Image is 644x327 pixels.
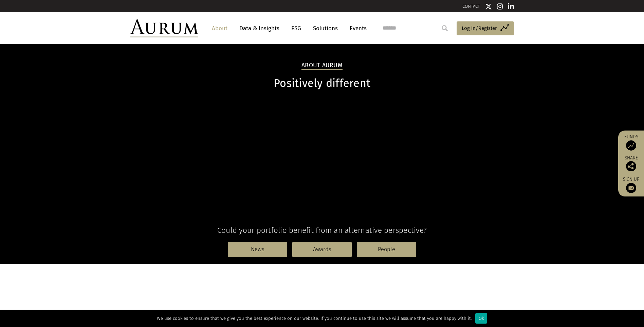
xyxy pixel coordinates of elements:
div: Ok [475,313,487,324]
img: Share this post [626,161,636,171]
a: News [228,242,287,257]
h4: Could your portfolio benefit from an alternative perspective? [130,226,514,235]
img: Twitter icon [485,3,492,10]
a: Data & Insights [236,22,283,35]
a: People [357,242,416,257]
h2: About Aurum [301,62,343,70]
div: Share [622,156,641,171]
a: Solutions [310,22,341,35]
a: Sign up [622,176,641,193]
a: CONTACT [462,4,480,9]
img: Sign up to our newsletter [626,183,636,193]
a: Awards [292,242,352,257]
a: Log in/Register [457,21,514,36]
a: Events [346,22,367,35]
img: Instagram icon [497,3,503,10]
a: About [208,22,231,35]
img: Linkedin icon [508,3,514,10]
input: Submit [438,21,452,35]
img: Access Funds [626,140,636,151]
a: ESG [288,22,305,35]
img: Aurum [130,19,198,37]
span: Log in/Register [462,24,497,32]
h1: Positively different [130,77,514,90]
a: Funds [622,134,641,151]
